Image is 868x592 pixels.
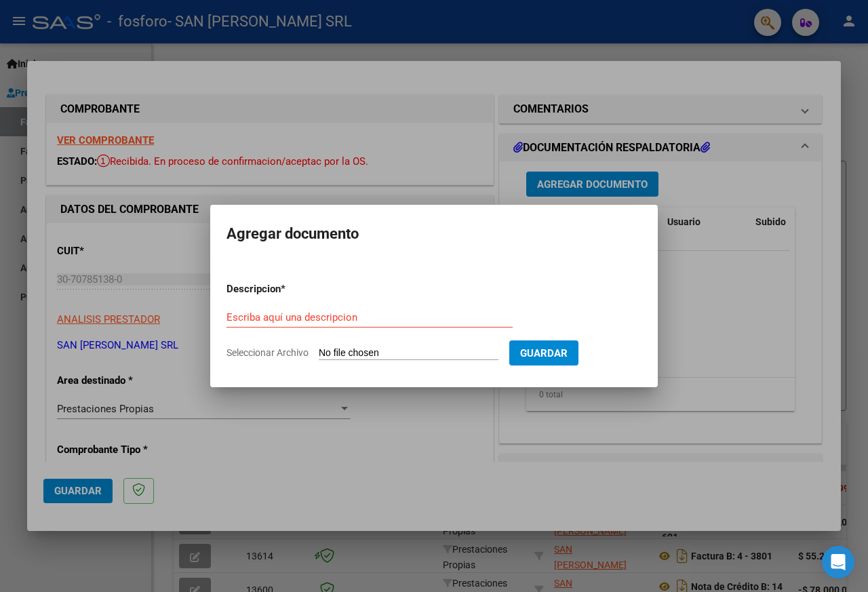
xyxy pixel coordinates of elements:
[226,281,351,297] p: Descripcion
[509,340,578,366] button: Guardar
[226,347,309,358] span: Seleccionar Archivo
[822,546,854,578] div: Open Intercom Messenger
[520,347,568,359] span: Guardar
[226,221,642,247] h2: Agregar documento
